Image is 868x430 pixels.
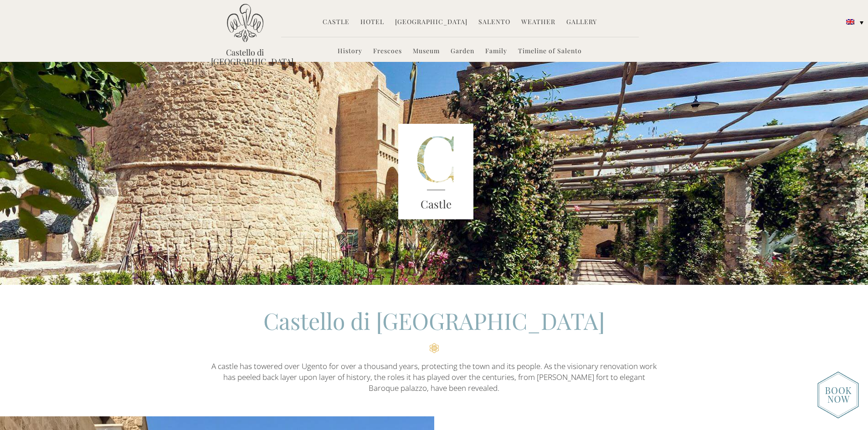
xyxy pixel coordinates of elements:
[518,46,582,57] a: Timeline of Salento
[817,371,859,419] img: new-booknow.png
[323,17,349,28] a: Castle
[846,19,854,25] img: English
[485,46,507,57] a: Family
[451,46,474,57] a: Garden
[360,17,384,28] a: Hotel
[227,4,263,42] img: Castello di Ugento
[338,46,362,57] a: History
[211,305,657,353] h2: Castello di [GEOGRAPHIC_DATA]
[521,17,555,28] a: Weather
[373,46,402,57] a: Frescoes
[211,48,279,66] a: Castello di [GEOGRAPHIC_DATA]
[566,17,597,28] a: Gallery
[398,196,474,212] h3: Castle
[413,46,440,57] a: Museum
[398,124,474,219] img: castle-letter.png
[211,361,657,394] p: A castle has towered over Ugento for over a thousand years, protecting the town and its people. A...
[478,17,510,28] a: Salento
[395,17,467,28] a: [GEOGRAPHIC_DATA]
